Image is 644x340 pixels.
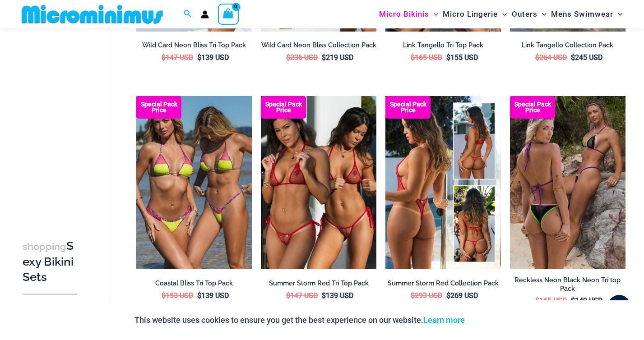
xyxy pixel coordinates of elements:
a: View Shopping Cart, empty [218,4,239,24]
bdi: 147 USD [286,291,318,300]
bdi: 264 USD [535,53,567,62]
span: $ [322,291,326,300]
span: $ [162,53,166,62]
span: Menu Toggle [537,3,547,26]
span: Menu Toggle [429,3,438,26]
img: Coastal Bliss Leopard Sunset Tri Top Pack [136,96,252,269]
span: Mens Swimwear [551,3,613,26]
bdi: 155 USD [446,53,478,62]
iframe: TrustedSite Certified [23,30,104,211]
h2: Summer Storm Red Tri Top Pack [261,279,376,288]
span: shopping [23,241,66,252]
a: Summer Storm Red Tri Top Pack F Summer Storm Red Tri Top Pack BSummer Storm Red Tri Top Pack B [261,96,376,269]
a: Coastal Bliss Leopard Sunset Tri Top Pack Coastal Bliss Leopard Sunset Tri Top Pack BCoastal Blis... [136,96,252,269]
bdi: 149 USD [571,296,602,305]
a: Account icon link [201,10,209,18]
h2: Summer Storm Red Collection Pack [385,279,501,288]
span: $ [197,291,201,300]
span: $ [446,291,450,300]
span: $ [411,291,415,300]
span: $ [535,53,539,62]
img: Summer Storm Red Collection Pack B [385,96,501,269]
span: $ [286,53,290,62]
bdi: 293 USD [411,291,442,300]
bdi: 147 USD [162,53,193,62]
b: Special Pack Price [136,101,181,113]
a: Search icon link [184,9,192,20]
h2: Wild Card Neon Bliss Collection Pack [261,41,376,50]
span: $ [571,296,575,305]
a: Tri Top Pack Bottoms BBottoms B [510,96,625,269]
h2: Reckless Neon Black Neon Tri top Pack [510,276,625,293]
bdi: 269 USD [446,291,478,300]
a: Link Tangello Collection Pack [510,41,625,53]
a: Wild Card Neon Bliss Tri Top Pack [136,41,252,53]
span: $ [411,53,415,62]
b: Special Pack Price [510,101,555,113]
a: Learn more [423,315,465,325]
img: Summer Storm Red Tri Top Pack F [261,96,376,269]
span: Micro Lingerie [443,3,498,26]
span: $ [571,53,575,62]
span: $ [286,291,290,300]
a: Coastal Bliss Tri Top Pack [136,279,252,291]
span: $ [535,296,539,305]
a: Micro LingerieMenu ToggleMenu Toggle [440,3,509,26]
a: Reckless Neon Black Neon Tri top Pack [510,276,625,296]
bdi: 236 USD [286,53,318,62]
a: Link Tangello Tri Top Pack [385,41,501,53]
span: $ [162,291,166,300]
span: $ [197,53,201,62]
h2: Link Tangello Collection Pack [510,41,625,50]
span: Menu Toggle [613,3,622,26]
img: MM SHOP LOGO FLAT [18,4,167,24]
nav: Site Navigation [375,1,626,27]
b: Special Pack Price [385,101,431,113]
span: Outers [512,3,537,26]
bdi: 219 USD [322,53,353,62]
bdi: 139 USD [197,53,229,62]
p: This website uses cookies to ensure you get the best experience on our website. [134,313,465,327]
h2: Link Tangello Tri Top Pack [385,41,501,50]
bdi: 165 USD [411,53,442,62]
a: Summer Storm Red Tri Top Pack [261,279,376,291]
bdi: 139 USD [322,291,353,300]
a: Summer Storm Red Collection Pack [385,279,501,291]
h3: Sexy Bikini Sets [23,239,77,285]
span: Micro Bikinis [379,3,429,26]
a: Wild Card Neon Bliss Collection Pack [261,41,376,53]
h2: Wild Card Neon Bliss Tri Top Pack [136,41,252,50]
a: OutersMenu ToggleMenu Toggle [510,3,549,26]
img: Tri Top Pack [510,96,625,269]
a: Micro BikinisMenu ToggleMenu Toggle [377,3,440,26]
h2: Coastal Bliss Tri Top Pack [136,279,252,288]
span: $ [446,53,450,62]
span: $ [322,53,326,62]
a: Summer Storm Red Collection Pack F Summer Storm Red Collection Pack BSummer Storm Red Collection ... [385,96,501,269]
a: Mens SwimwearMenu ToggleMenu Toggle [549,3,625,26]
bdi: 153 USD [162,291,193,300]
button: Accept [472,309,510,331]
bdi: 139 USD [197,291,229,300]
bdi: 165 USD [535,296,567,305]
span: Menu Toggle [498,3,507,26]
bdi: 245 USD [571,53,602,62]
b: Special Pack Price [261,101,306,113]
